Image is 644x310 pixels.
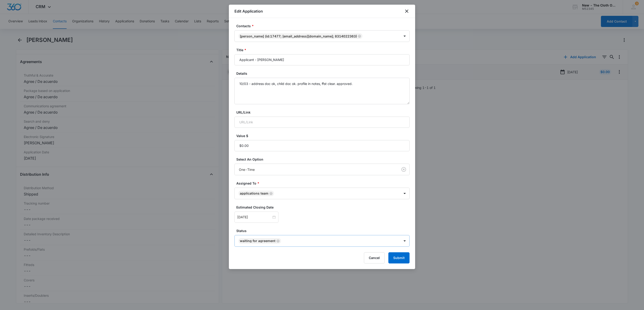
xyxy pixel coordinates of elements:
[236,110,411,115] label: URL/Link
[234,54,410,65] input: Title
[236,24,411,28] label: Contacts
[275,239,280,243] div: Remove Waiting for Agreement
[237,215,271,220] input: Oct 11, 2025
[364,252,385,263] button: Cancel
[236,205,411,210] label: Estimated Closing Date
[268,192,273,195] div: Remove Applications Team
[236,133,411,138] label: Value $
[236,228,411,233] label: Status
[236,181,411,186] label: Assigned To
[236,71,411,76] label: Details
[234,140,410,151] input: Value $
[400,166,407,173] button: Clear
[240,34,357,38] div: [PERSON_NAME] (ID:17477; [EMAIL_ADDRESS][DOMAIN_NAME]; 8314022363)
[236,157,411,162] label: Select An Option
[357,34,361,38] div: Remove Kristin Shinkle (ID:17477; kristinshinkle@gmail.com; 8314022363)
[234,78,410,104] textarea: 10/03 - address doc ok, child doc ok. profile in notes, ffst clear. approved.
[240,239,275,243] div: Waiting for Agreement
[240,192,268,195] div: Applications Team
[404,8,410,14] button: close
[234,117,410,128] input: URL/Link
[234,8,263,14] h1: Edit Application
[388,252,410,263] button: Submit
[236,47,411,52] label: Title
